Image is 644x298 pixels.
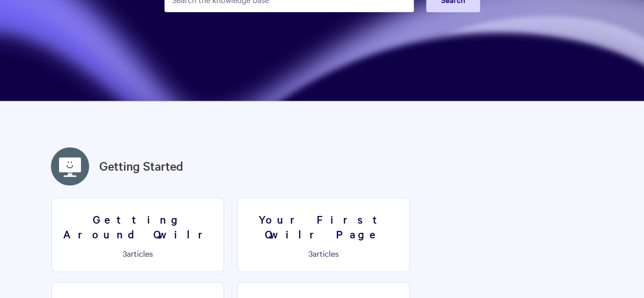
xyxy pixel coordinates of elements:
span: 3 [123,248,127,259]
p: articles [244,249,403,258]
a: Your First Qwilr Page 3articles [237,198,410,272]
span: 3 [309,248,313,259]
h3: Your First Qwilr Page [244,212,403,241]
h3: Getting Around Qwilr [58,212,217,241]
a: Getting Started [99,157,183,175]
a: Getting Around Qwilr 3articles [51,198,224,272]
p: articles [58,249,217,258]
